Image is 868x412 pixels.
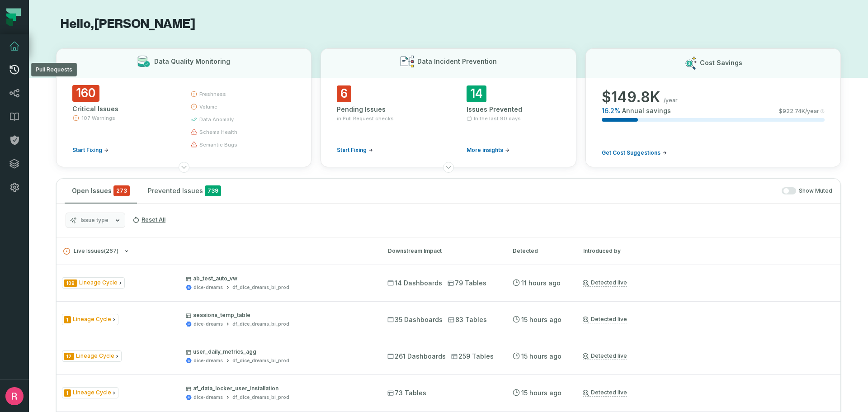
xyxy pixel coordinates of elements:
[232,284,289,291] div: df_dice_dreams_bi_prod
[56,48,311,167] button: Data Quality Monitoring160Critical Issues107 WarningsStart Fixingfreshnessvolumedata anomalyschem...
[521,316,561,323] relative-time: Aug 31, 2025, 3:01 PM GMT+3
[193,321,223,327] div: dice-dreams
[193,357,223,364] div: dice-dreams
[205,185,221,196] span: 739
[417,57,497,66] h3: Data Incident Prevention
[72,85,99,102] span: 160
[321,48,576,167] button: Data Incident Prevention6Pending Issuesin Pull Request checksStart Fixing14Issues PreventedIn the...
[521,352,561,360] relative-time: Aug 31, 2025, 3:01 PM GMT+3
[583,279,627,287] a: Detected live
[467,85,486,102] span: 14
[193,394,223,401] div: dice-dreams
[56,16,841,32] h1: Hello, [PERSON_NAME]
[583,352,627,360] a: Detected live
[72,147,102,154] span: Start Fixing
[65,179,137,203] button: Open Issues
[583,247,665,255] div: Introduced by
[700,58,742,67] h3: Cost Savings
[199,116,234,123] span: data anomaly
[387,388,426,398] span: 73 Tables
[113,185,130,196] span: critical issues and errors combined
[62,277,125,289] span: Issue Type
[129,213,169,227] button: Reset All
[62,314,118,325] span: Issue Type
[63,248,372,255] button: Live Issues(267)
[186,348,371,355] p: user_daily_metrics_agg
[5,387,24,405] img: avatar of Rashed Mahjna
[467,147,509,154] a: More insights
[585,48,841,167] button: Cost Savings$149.8K/year16.2%Annual savings$922.74K/yearGet Cost Suggestions
[193,284,223,291] div: dice-dreams
[467,147,503,154] span: More insights
[387,315,443,324] span: 35 Dashboards
[602,149,667,156] a: Get Cost Suggestions
[31,63,77,76] div: Pull Requests
[602,149,660,156] span: Get Cost Suggestions
[199,90,226,98] span: freshness
[337,105,430,114] div: Pending Issues
[664,97,678,104] span: /year
[64,353,74,360] span: Severity
[474,115,521,122] span: In the last 90 days
[62,387,118,398] span: Issue Type
[602,88,660,106] span: $ 149.8K
[232,187,832,195] div: Show Muted
[232,357,289,364] div: df_dice_dreams_bi_prod
[199,103,217,110] span: volume
[232,321,289,327] div: df_dice_dreams_bi_prod
[583,389,627,397] a: Detected live
[448,315,487,324] span: 83 Tables
[72,104,174,114] div: Critical Issues
[387,279,442,288] span: 14 Dashboards
[72,147,108,154] a: Start Fixing
[337,85,351,102] span: 6
[154,57,230,66] h3: Data Quality Monitoring
[451,352,494,361] span: 259 Tables
[186,275,371,282] p: ab_test_auto_vw
[337,147,367,154] span: Start Fixing
[602,106,620,115] span: 16.2 %
[779,108,819,115] span: $ 922.74K /year
[337,115,394,122] span: in Pull Request checks
[63,248,118,255] span: Live Issues ( 267 )
[64,389,71,397] span: Severity
[81,114,115,122] span: 107 Warnings
[141,179,228,203] button: Prevented Issues
[387,352,446,361] span: 261 Dashboards
[622,106,671,115] span: Annual savings
[513,247,567,255] div: Detected
[337,147,373,154] a: Start Fixing
[186,312,371,319] p: sessions_temp_table
[186,385,371,392] p: af_data_locker_user_installation
[388,247,496,255] div: Downstream Impact
[62,350,122,362] span: Issue Type
[467,105,560,114] div: Issues Prevented
[583,316,627,323] a: Detected live
[521,389,561,397] relative-time: Aug 31, 2025, 3:01 PM GMT+3
[66,213,125,228] button: Issue type
[232,394,289,401] div: df_dice_dreams_bi_prod
[64,316,71,323] span: Severity
[199,128,237,136] span: schema health
[64,279,77,287] span: Severity
[521,279,561,287] relative-time: Aug 31, 2025, 7:02 PM GMT+3
[448,279,486,288] span: 79 Tables
[80,217,108,224] span: Issue type
[199,141,237,148] span: semantic bugs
